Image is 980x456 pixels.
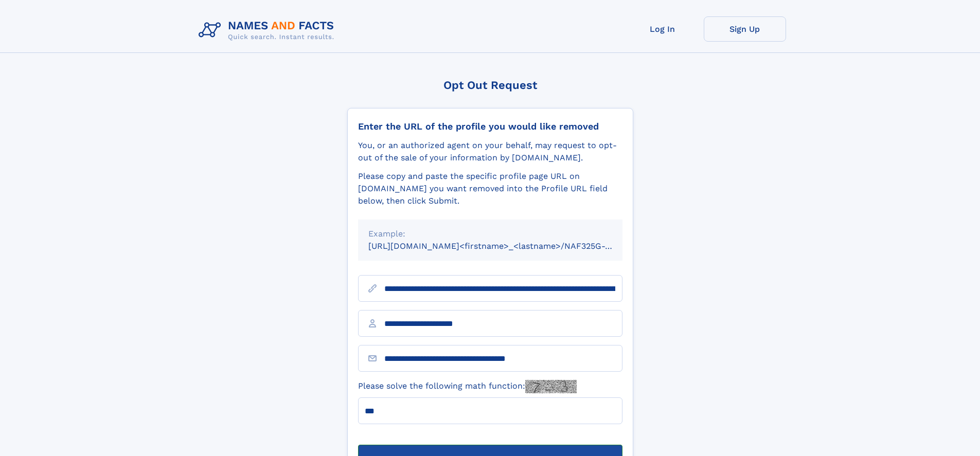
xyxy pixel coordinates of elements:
[621,16,704,42] a: Log In
[368,241,642,251] small: [URL][DOMAIN_NAME]<firstname>_<lastname>/NAF325G-xxxxxxxx
[358,380,577,393] label: Please solve the following math function:
[347,79,633,92] div: Opt Out Request
[368,228,612,240] div: Example:
[358,121,622,132] div: Enter the URL of the profile you would like removed
[194,16,343,44] img: Logo Names and Facts
[358,139,622,164] div: You, or an authorized agent on your behalf, may request to opt-out of the sale of your informatio...
[358,170,622,207] div: Please copy and paste the specific profile page URL on [DOMAIN_NAME] you want removed into the Pr...
[704,16,786,42] a: Sign Up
